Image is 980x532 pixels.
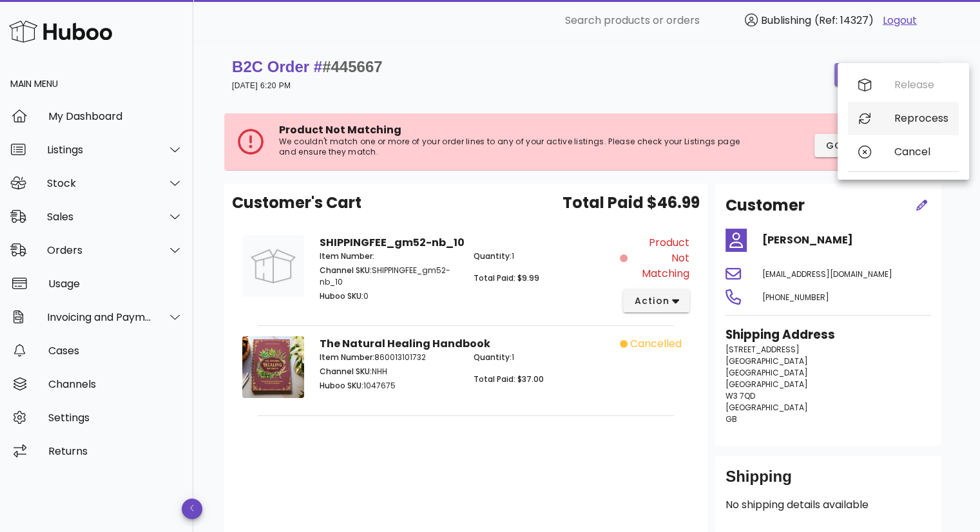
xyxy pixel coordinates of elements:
[48,412,183,424] div: Settings
[725,356,808,366] span: [GEOGRAPHIC_DATA]
[320,352,374,363] span: Item Number:
[725,379,808,390] span: [GEOGRAPHIC_DATA]
[320,265,458,288] p: SHIPPINGFEE_gm52-nb_10
[320,366,458,377] p: NHH
[232,191,361,214] span: Customer's Cart
[48,345,183,357] div: Cases
[725,367,808,378] span: [GEOGRAPHIC_DATA]
[894,112,948,124] div: Reprocess
[279,122,401,137] span: Product Not Matching
[232,81,291,90] small: [DATE] 6:20 PM
[47,211,152,223] div: Sales
[633,294,669,308] span: action
[48,110,183,122] div: My Dashboard
[474,352,612,363] p: 1
[47,177,152,189] div: Stock
[762,269,892,280] span: [EMAIL_ADDRESS][DOMAIN_NAME]
[725,390,755,401] span: W3 7QD
[725,344,800,355] span: [STREET_ADDRESS]
[725,466,931,497] div: Shipping
[814,134,921,157] button: Go to Listings
[825,139,910,153] span: Go to Listings
[320,235,465,250] strong: SHIPPINGFEE_gm52-nb_10
[320,265,372,276] span: Channel SKU:
[883,13,917,28] a: Logout
[762,233,931,248] h4: [PERSON_NAME]
[47,244,152,256] div: Orders
[320,380,363,391] span: Huboo SKU:
[48,378,183,390] div: Channels
[474,352,512,363] span: Quantity:
[474,272,539,283] span: Total Paid: $9.99
[725,402,808,413] span: [GEOGRAPHIC_DATA]
[894,146,948,158] div: Cancel
[725,413,737,424] span: GB
[242,235,304,297] img: Product Image
[47,144,152,156] div: Listings
[623,289,689,312] button: action
[474,251,512,261] span: Quantity:
[47,311,152,323] div: Invoicing and Payments
[814,13,874,28] span: (Ref: 14327)
[9,17,112,45] img: Huboo Logo
[242,336,304,398] img: Product Image
[834,63,941,86] button: order actions
[48,445,183,457] div: Returns
[232,58,383,75] strong: B2C Order #
[762,292,829,303] span: [PHONE_NUMBER]
[320,336,490,351] strong: The Natural Healing Handbook
[761,13,811,28] span: Bublishing
[474,251,612,262] p: 1
[630,235,689,281] span: Product Not Matching
[725,326,931,344] h3: Shipping Address
[725,497,931,513] p: No shipping details available
[630,336,682,352] span: cancelled
[320,352,458,363] p: 860013101732
[320,290,458,302] p: 0
[48,278,183,290] div: Usage
[322,58,382,75] span: #445667
[320,380,458,392] p: 1047675
[320,366,372,377] span: Channel SKU:
[279,137,751,157] p: We couldn't match one or more of your order lines to any of your active listings. Please check yo...
[474,374,544,385] span: Total Paid: $37.00
[320,290,363,301] span: Huboo SKU:
[562,191,700,214] span: Total Paid $46.99
[320,251,374,261] span: Item Number:
[725,194,805,217] h2: Customer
